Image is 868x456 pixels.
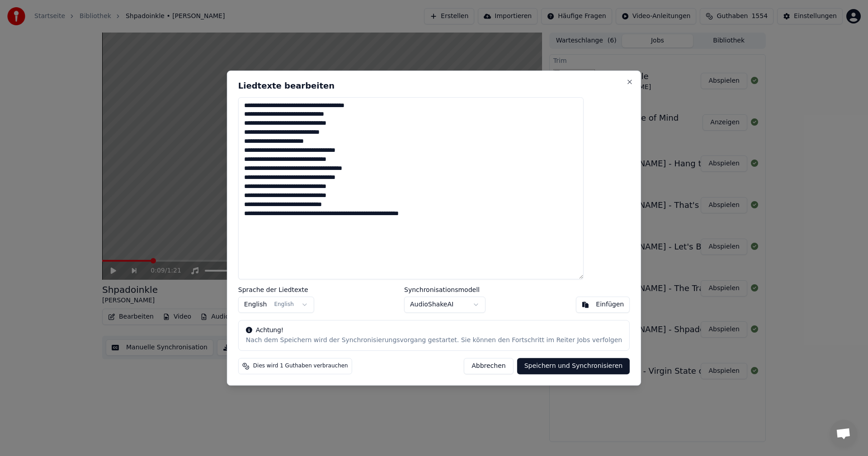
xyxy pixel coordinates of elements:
[246,326,622,335] div: Achtung!
[253,362,348,370] span: Dies wird 1 Guthaben verbrauchen
[404,287,486,293] label: Synchronisationsmodell
[576,296,630,313] button: Einfügen
[596,300,624,309] div: Einfügen
[238,287,314,293] label: Sprache der Liedtexte
[246,336,622,345] div: Nach dem Speichern wird der Synchronisierungsvorgang gestartet. Sie können den Fortschritt im Rei...
[464,358,513,374] button: Abbrechen
[238,82,630,90] h2: Liedtexte bearbeiten
[517,358,630,374] button: Speichern und Synchronisieren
